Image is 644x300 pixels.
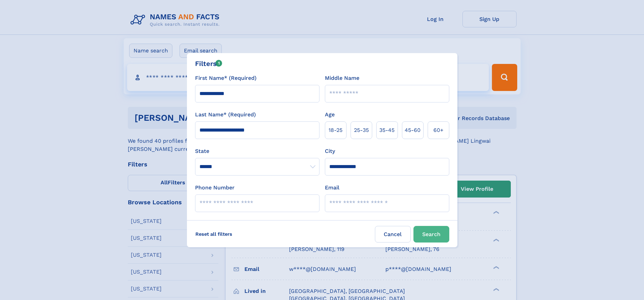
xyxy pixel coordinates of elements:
div: Filters [195,59,222,69]
label: State [195,147,319,155]
label: Email [325,184,339,192]
button: Search [413,226,449,243]
label: Cancel [375,226,411,243]
span: 18‑25 [329,126,342,134]
label: First Name* (Required) [195,74,257,82]
label: Middle Name [325,74,359,82]
span: 45‑60 [405,126,421,134]
label: Last Name* (Required) [195,111,256,119]
label: City [325,147,335,155]
span: 35‑45 [379,126,395,134]
span: 25‑35 [354,126,369,134]
label: Age [325,111,335,119]
label: Reset all filters [191,226,237,242]
span: 60+ [433,126,444,134]
label: Phone Number [195,184,235,192]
